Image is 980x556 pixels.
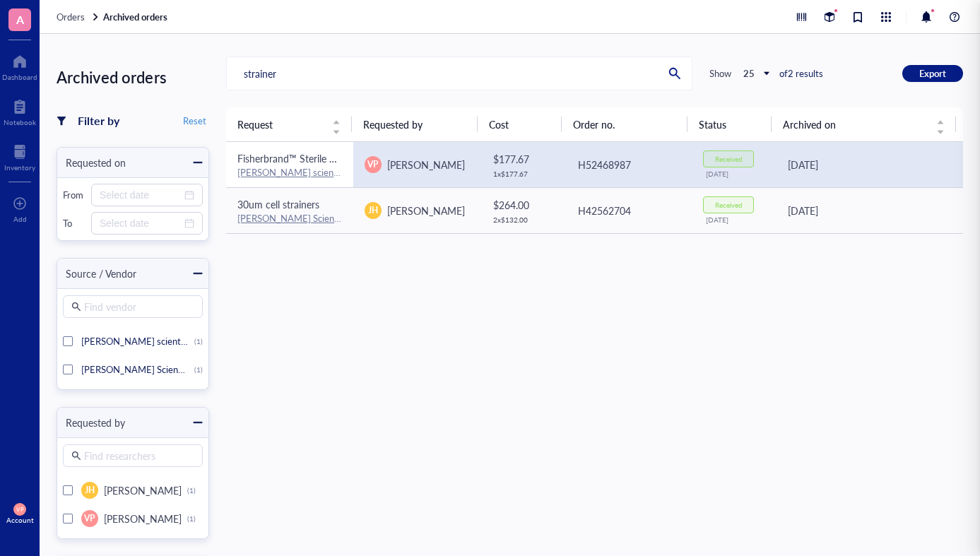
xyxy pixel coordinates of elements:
[6,516,34,524] div: Account
[743,66,755,80] b: 25
[2,50,37,81] a: Dashboard
[779,67,823,80] div: of 2 results
[57,10,85,23] span: Orders
[4,141,35,172] a: Inventory
[493,215,554,224] div: 2 x $ 132.00
[57,11,100,23] a: Orders
[237,197,319,211] span: 30um cell strainers
[237,165,349,179] a: [PERSON_NAME] scientific
[183,114,206,127] span: Reset
[100,215,182,231] input: Select date
[84,512,95,525] span: VP
[63,217,85,230] div: To
[57,266,136,281] div: Source / Vendor
[387,158,465,172] span: [PERSON_NAME]
[237,117,324,132] span: Request
[387,203,465,218] span: [PERSON_NAME]
[565,142,692,188] td: H52468987
[78,112,119,130] div: Filter by
[226,107,352,141] th: Request
[4,118,36,126] div: Notebook
[16,506,23,512] span: VP
[180,112,209,129] button: Reset
[63,189,85,201] div: From
[565,187,692,233] td: H42562704
[13,215,27,223] div: Add
[237,211,350,225] a: [PERSON_NAME] Scientific
[57,415,125,430] div: Requested by
[81,334,193,348] span: [PERSON_NAME] scientific
[919,67,946,80] span: Export
[187,486,196,495] div: (1)
[194,337,203,345] div: (1)
[562,107,687,141] th: Order no.
[194,365,203,374] div: (1)
[493,197,554,213] div: $ 264.00
[57,155,126,170] div: Requested on
[352,107,478,141] th: Requested by
[709,67,731,80] div: Show
[715,201,743,209] div: Received
[715,155,743,163] div: Received
[788,157,952,172] div: [DATE]
[368,204,378,217] span: JH
[783,117,928,132] span: Archived on
[578,203,681,218] div: H42562704
[4,95,36,126] a: Notebook
[85,484,95,497] span: JH
[578,157,681,172] div: H52468987
[57,64,209,90] div: Archived orders
[788,203,952,218] div: [DATE]
[478,107,562,141] th: Cost
[237,151,417,165] span: Fisherbrand™ Sterile Cell Strainers 70 um
[493,170,554,178] div: 1 x $ 177.67
[104,483,182,497] span: [PERSON_NAME]
[81,362,194,376] span: [PERSON_NAME] Scientific
[687,107,772,141] th: Status
[104,511,182,526] span: [PERSON_NAME]
[16,11,24,28] span: A
[493,151,554,167] div: $ 177.67
[187,514,196,523] div: (1)
[100,187,182,203] input: Select date
[902,65,963,82] button: Export
[2,73,37,81] div: Dashboard
[706,170,765,178] div: [DATE]
[4,163,35,172] div: Inventory
[367,158,378,171] span: VP
[772,107,956,141] th: Archived on
[103,11,170,23] a: Archived orders
[706,215,765,224] div: [DATE]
